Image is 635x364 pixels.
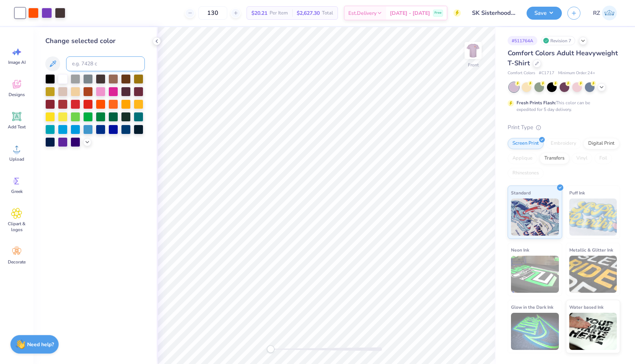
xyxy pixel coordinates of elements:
[434,10,442,16] span: Free
[511,256,559,293] img: Neon Ink
[569,189,585,197] span: Puff Ink
[517,99,608,113] div: This color can be expedited for 5 day delivery.
[322,9,333,17] span: Total
[593,9,600,17] span: RZ
[569,303,603,311] span: Water based Ink
[569,199,617,236] img: Puff Ink
[8,59,26,65] span: Image AI
[517,100,556,106] strong: Fresh Prints Flash:
[583,138,619,149] div: Digital Print
[198,6,227,20] input: – –
[511,303,553,311] span: Glow in the Dark Ink
[4,221,29,233] span: Clipart & logos
[508,153,537,164] div: Applique
[348,9,377,17] span: Est. Delivery
[27,341,54,348] strong: Need help?
[8,259,26,265] span: Decorate
[558,70,595,76] span: Minimum Order: 24 +
[466,43,481,58] img: Front
[569,246,613,254] span: Metallic & Glitter Ink
[267,345,274,353] div: Accessibility label
[66,56,145,71] input: e.g. 7428 c
[508,49,618,68] span: Comfort Colors Adult Heavyweight T-Shirt
[468,62,479,68] div: Front
[508,168,544,179] div: Rhinestones
[270,9,288,17] span: Per Item
[539,70,554,76] span: # C1717
[602,6,617,20] img: Rachel Zimmerman
[569,313,617,350] img: Water based Ink
[511,199,559,236] img: Standard
[11,188,23,194] span: Greek
[571,153,592,164] div: Vinyl
[595,153,612,164] div: Foil
[546,138,581,149] div: Embroidery
[511,246,529,254] span: Neon Ink
[541,36,575,45] div: Revision 7
[508,70,535,76] span: Comfort Colors
[9,156,24,162] span: Upload
[527,7,562,20] button: Save
[508,36,537,45] div: # 511764A
[9,92,25,98] span: Designs
[251,9,267,17] span: $20.21
[508,138,544,149] div: Screen Print
[466,6,521,20] input: Untitled Design
[511,189,531,197] span: Standard
[508,123,620,132] div: Print Type
[540,153,569,164] div: Transfers
[390,9,430,17] span: [DATE] - [DATE]
[297,9,320,17] span: $2,627.30
[45,36,145,46] div: Change selected color
[590,6,620,20] a: RZ
[569,256,617,293] img: Metallic & Glitter Ink
[511,313,559,350] img: Glow in the Dark Ink
[8,124,26,130] span: Add Text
